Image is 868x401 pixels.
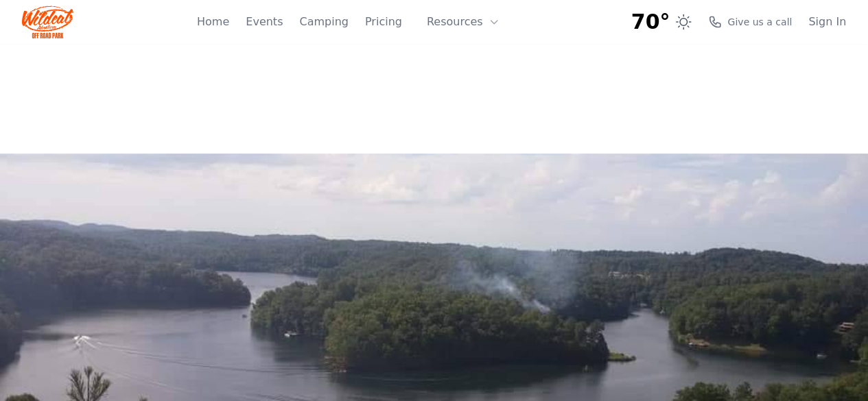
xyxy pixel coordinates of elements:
[727,15,792,29] span: Give us a call
[22,5,73,38] img: Wildcat Logo
[808,14,846,30] a: Sign In
[246,14,283,30] a: Events
[631,10,670,34] span: 70°
[299,14,348,30] a: Camping
[197,14,229,30] a: Home
[365,14,402,30] a: Pricing
[708,15,792,29] a: Give us a call
[419,8,508,36] button: Resources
